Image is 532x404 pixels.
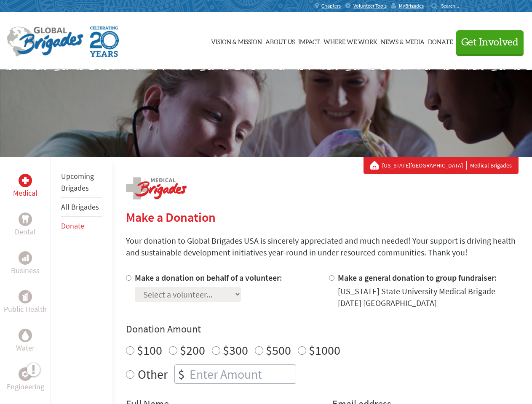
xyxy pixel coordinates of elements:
a: Donate [428,20,453,62]
p: Medical [13,187,37,199]
label: Make a donation on behalf of a volunteer: [135,272,282,283]
img: Public Health [22,292,29,301]
img: logo-medical.png [126,177,187,199]
label: $1000 [309,342,340,358]
div: Public Health [19,290,32,303]
img: Business [22,255,29,261]
p: Public Health [4,303,47,315]
div: Medical [19,174,32,187]
div: Medical Brigades [370,161,512,170]
label: $500 [266,342,291,358]
a: Donate [61,221,84,231]
div: Water [19,329,32,342]
a: Where We Work [323,20,377,62]
a: Upcoming Brigades [61,171,94,193]
label: Other [138,364,168,384]
label: Make a general donation to group fundraiser: [338,272,497,283]
div: [US_STATE] State University Medical Brigade [DATE] [GEOGRAPHIC_DATA] [338,285,519,309]
a: Vision & Mission [211,20,262,62]
div: Business [19,251,32,265]
li: All Brigades [61,198,102,217]
p: Dental [15,226,36,238]
a: About Us [265,20,295,62]
img: Global Brigades Celebrating 20 Years [90,27,119,57]
img: Engineering [22,371,29,377]
span: Get Involved [461,37,519,48]
p: Business [11,265,40,276]
a: MedicalMedical [13,174,37,199]
a: All Brigades [61,202,99,212]
a: [US_STATE][GEOGRAPHIC_DATA] [382,161,467,170]
a: Impact [298,20,320,62]
img: Global Brigades Logo [7,27,83,57]
p: Water [16,342,35,354]
label: $100 [137,342,162,358]
p: Your donation to Global Brigades USA is sincerely appreciated and much needed! Your support is dr... [126,235,519,258]
label: $300 [223,342,248,358]
div: $ [175,365,188,383]
h4: Donation Amount [126,322,519,336]
img: Dental [22,215,29,223]
a: BusinessBusiness [11,251,40,276]
div: Dental [19,213,32,226]
a: WaterWater [16,329,35,354]
span: Volunteer Tools [353,3,387,9]
li: Donate [61,217,102,235]
input: Enter Amount [188,365,296,383]
li: Upcoming Brigades [61,167,102,198]
img: Water [22,330,29,340]
p: Engineering [7,381,44,393]
button: Get Involved [456,30,524,54]
img: Medical [22,177,29,184]
div: Engineering [19,367,32,381]
a: News & Media [381,20,425,62]
a: EngineeringEngineering [7,367,44,393]
a: Public HealthPublic Health [4,290,47,315]
h2: Make a Donation [126,210,519,225]
a: DentalDental [15,213,36,238]
span: Chapters [321,3,341,9]
label: $200 [180,342,205,358]
span: MyBrigades [399,3,424,9]
input: Search... [441,3,465,9]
